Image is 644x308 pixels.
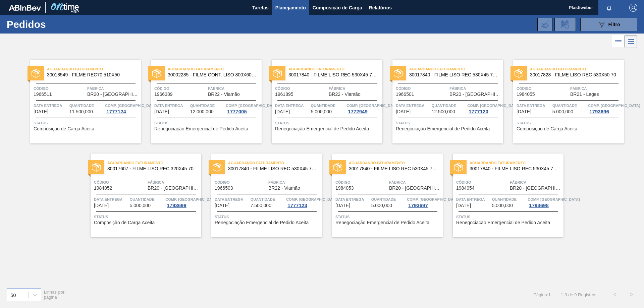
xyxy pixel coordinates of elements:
[34,120,139,126] span: Status
[456,179,508,186] span: Código
[288,72,377,77] span: 30017840 - FILME LISO REC 530X45 70%
[389,186,441,191] span: BR20 - Sapucaia
[492,203,513,208] span: 5.000,000
[335,186,354,191] span: 1984053
[87,92,139,97] span: BR20 - Sapucaia
[268,186,300,191] span: BR22 - Viamão
[44,290,65,300] span: Linhas por página
[612,35,625,48] div: Visão em Lista
[275,126,369,131] span: Renegociação Emergencial de Pedido Aceita
[409,72,498,77] span: 30017840 - FILME LISO REC 530X45 70%
[382,60,503,143] a: statusAguardando Faturamento30017840 - FILME LISO REC 530X45 70%Código1966501FábricaBR20 - [GEOGR...
[10,292,16,298] div: 50
[34,85,86,92] span: Código
[510,186,562,191] span: BR20 - Sapucaia
[154,102,189,109] span: Data entrega
[251,196,285,203] span: Quantidade
[335,196,370,203] span: Data entrega
[396,109,411,114] span: 26/08/2025
[94,220,155,225] span: Composição de Carga Aceita
[228,166,317,171] span: 30017840 - FILME LISO REC 530X45 70%
[517,102,551,109] span: Data entrega
[154,92,173,97] span: 1966389
[371,203,392,208] span: 5.000,000
[588,102,640,109] span: Comp. Carga
[130,196,164,203] span: Quantidade
[554,18,576,31] div: Solicitação de Revisão de Pedidos
[432,109,455,114] span: 12.500,000
[335,179,387,186] span: Código
[215,203,229,208] span: 01/09/2025
[517,92,535,97] span: 1984055
[215,179,267,186] span: Código
[528,196,580,203] span: Comp. Carga
[165,203,187,208] div: 1793699
[449,85,501,92] span: Fábrica
[251,203,271,208] span: 7.500,000
[515,69,523,78] img: status
[288,66,382,72] span: Aguardando Faturamento
[561,292,596,297] span: 1 - 9 de 9 Registros
[346,109,369,114] div: 1772949
[154,126,248,131] span: Renegociação Emergencial de Pedido Aceita
[215,220,309,225] span: Renegociação Emergencial de Pedido Aceita
[467,102,501,114] a: Comp. [GEOGRAPHIC_DATA]1777120
[286,196,320,208] a: Comp. [GEOGRAPHIC_DATA]1777123
[107,166,196,171] span: 30017607 - FILME LISO REC 320X45 70
[94,213,200,220] span: Status
[570,92,599,97] span: BR21 - Lages
[322,153,443,237] a: statusAguardando Faturamento30017840 - FILME LISO REC 530X45 70%Código1984053FábricaBR20 - [GEOGR...
[47,72,136,77] span: 30018549 - FILME REC70 510X50
[275,102,309,109] span: Data entrega
[335,203,350,208] span: 22/09/2025
[148,186,200,191] span: BR20 - Sapucaia
[94,186,112,191] span: 1984052
[226,102,260,114] a: Comp. [GEOGRAPHIC_DATA]1777005
[396,92,414,97] span: 1966501
[346,102,398,109] span: Comp. Carga
[517,120,622,126] span: Status
[275,85,327,92] span: Código
[154,109,169,114] span: 25/08/2025
[625,35,637,48] div: Visão em Cards
[286,203,308,208] div: 1777123
[407,196,459,203] span: Comp. Carga
[517,85,569,92] span: Código
[517,109,531,114] span: 29/08/2025
[275,92,293,97] span: 1961895
[94,179,146,186] span: Código
[371,196,406,203] span: Quantidade
[105,109,127,114] div: 1777124
[552,102,587,109] span: Quantidade
[105,102,139,114] a: Comp. [GEOGRAPHIC_DATA]1777124
[152,69,161,78] img: status
[262,60,382,143] a: statusAguardando Faturamento30017840 - FILME LISO REC 530X45 70%Código1961895FábricaBR22 - Viamão...
[333,163,342,172] img: status
[94,203,109,208] span: 01/09/2025
[34,102,68,109] span: Data entrega
[454,163,463,172] img: status
[275,120,381,126] span: Status
[396,85,448,92] span: Código
[215,186,233,191] span: 1966503
[335,213,441,220] span: Status
[286,196,338,203] span: Comp. Carga
[470,166,558,171] span: 30017840 - FILME LISO REC 530X45 70%
[215,196,249,203] span: Data entrega
[208,92,240,97] span: BR22 - Viamão
[208,85,260,92] span: Fábrica
[537,18,552,31] div: Importar Negociações dos Pedidos
[409,66,503,72] span: Aguardando Faturamento
[407,196,441,208] a: Comp. [GEOGRAPHIC_DATA]1793697
[313,4,362,12] span: Composição de Carga
[32,69,40,78] img: status
[580,18,637,31] button: Filtro
[329,92,361,97] span: BR22 - Viamão
[517,126,577,131] span: Composição de Carga Aceita
[213,163,221,172] img: status
[608,22,620,27] span: Filtro
[87,85,139,92] span: Fábrica
[456,220,550,225] span: Renegociação Emergencial de Pedido Aceita
[349,160,443,166] span: Aguardando Faturamento
[107,160,201,166] span: Aguardando Faturamento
